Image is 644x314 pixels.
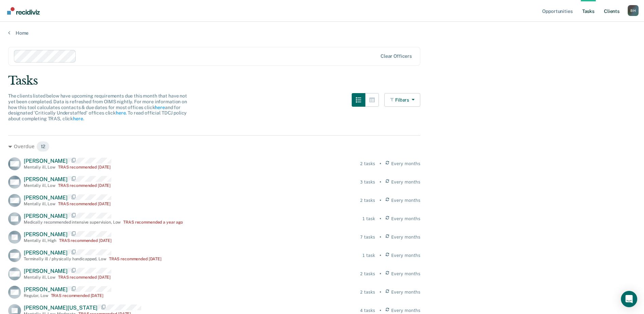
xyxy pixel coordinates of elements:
[628,5,639,16] div: B H
[391,289,421,295] span: Every months
[379,216,382,222] div: •
[7,7,40,15] img: Recidiviz
[360,234,375,240] div: 7 tasks
[379,234,382,240] div: •
[109,257,162,261] div: TRAS recommended [DATE]
[360,179,375,185] div: 3 tasks
[379,289,382,295] div: •
[24,275,55,280] div: Mentally ill , Low
[24,293,48,298] div: Regular , Low
[24,220,121,225] div: Medically recommended intensive supervision , Low
[391,234,421,240] span: Every months
[391,161,421,167] span: Every months
[381,53,412,59] div: Clear officers
[36,141,50,152] span: 12
[24,257,106,261] div: Terminally ill / physically handicapped , Low
[628,5,639,16] button: Profile dropdown button
[51,293,104,298] div: TRAS recommended [DATE]
[155,105,165,110] a: here
[391,216,421,222] span: Every months
[59,238,112,243] div: TRAS recommended [DATE]
[379,271,382,277] div: •
[73,116,83,121] a: here
[8,93,187,121] span: The clients listed below have upcoming requirements due this month that have not yet been complet...
[379,197,382,204] div: •
[379,161,382,167] div: •
[391,179,421,185] span: Every months
[362,216,375,222] div: 1 task
[58,275,111,280] div: TRAS recommended [DATE]
[360,197,375,204] div: 2 tasks
[391,197,421,204] span: Every months
[621,291,637,307] div: Open Intercom Messenger
[8,30,636,36] a: Home
[391,271,421,277] span: Every months
[123,220,183,225] div: TRAS recommended a year ago
[116,110,126,116] a: here
[379,179,382,185] div: •
[391,308,421,314] span: Every months
[24,194,68,201] span: [PERSON_NAME]
[24,213,68,219] span: [PERSON_NAME]
[360,289,375,295] div: 2 tasks
[391,252,421,259] span: Every months
[24,249,68,256] span: [PERSON_NAME]
[360,271,375,277] div: 2 tasks
[24,202,55,206] div: Mentally ill , Low
[360,308,375,314] div: 4 tasks
[58,202,111,206] div: TRAS recommended [DATE]
[24,231,68,238] span: [PERSON_NAME]
[24,158,68,164] span: [PERSON_NAME]
[379,308,382,314] div: •
[24,268,68,274] span: [PERSON_NAME]
[8,141,420,152] div: Overdue 12
[384,93,420,107] button: Filters
[360,161,375,167] div: 2 tasks
[58,183,111,188] div: TRAS recommended [DATE]
[24,165,55,170] div: Mentally ill , Low
[24,176,68,182] span: [PERSON_NAME]
[24,183,55,188] div: Mentally ill , Low
[24,238,56,243] div: Mentally ill , High
[58,165,111,170] div: TRAS recommended [DATE]
[362,252,375,259] div: 1 task
[8,74,636,88] div: Tasks
[24,286,68,293] span: [PERSON_NAME]
[379,252,382,259] div: •
[24,304,97,311] span: [PERSON_NAME][US_STATE]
